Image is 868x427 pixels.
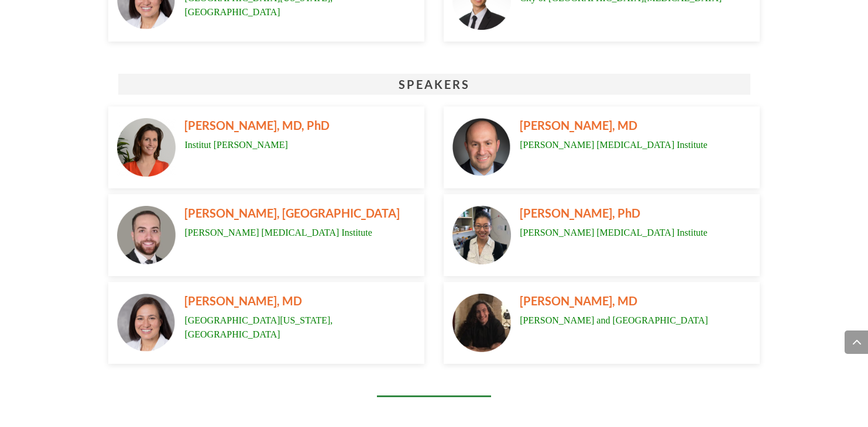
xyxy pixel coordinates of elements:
[520,315,708,325] span: [PERSON_NAME] and [GEOGRAPHIC_DATA]
[452,206,511,264] img: David Braun
[184,228,372,237] span: [PERSON_NAME] [MEDICAL_DATA] Institute
[184,315,332,339] span: [GEOGRAPHIC_DATA][US_STATE], [GEOGRAPHIC_DATA]
[118,77,750,92] p: SPEAKERS
[184,118,330,132] span: [PERSON_NAME], MD, PhD
[520,118,637,132] span: [PERSON_NAME], MD
[520,140,707,150] span: [PERSON_NAME] [MEDICAL_DATA] Institute
[184,294,302,308] span: [PERSON_NAME], MD
[520,294,637,308] span: [PERSON_NAME], MD
[117,118,176,177] img: David Braun
[184,140,287,150] span: Institut [PERSON_NAME]
[117,206,176,264] img: David Braun
[184,206,400,220] span: [PERSON_NAME], [GEOGRAPHIC_DATA]
[520,228,707,237] span: [PERSON_NAME] [MEDICAL_DATA] Institute
[520,206,640,220] span: [PERSON_NAME], PhD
